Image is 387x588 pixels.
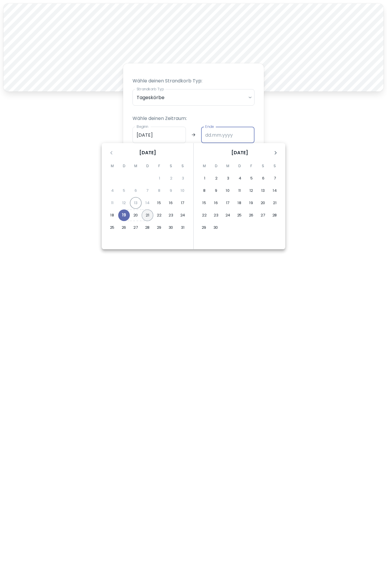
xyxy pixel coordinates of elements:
button: 19 [245,197,257,209]
div: Tageskörbe [133,89,254,106]
button: 23 [210,209,222,221]
button: 25 [234,209,245,221]
button: 29 [198,222,210,233]
span: Mittwoch [130,160,141,172]
button: 1 [199,172,211,184]
span: Samstag [166,160,176,172]
button: 20 [130,209,142,221]
button: 15 [198,197,210,209]
button: 24 [177,209,189,221]
button: 21 [269,197,281,209]
button: 16 [165,197,177,209]
button: 12 [245,185,257,196]
span: Mittwoch [223,160,233,172]
button: 29 [153,222,165,233]
button: 31 [177,222,189,233]
span: Dienstag [119,160,129,172]
input: dd.mm.yyyy [133,127,186,143]
button: 2 [211,172,222,184]
button: 30 [210,222,222,233]
span: Sonntag [269,160,280,172]
button: 22 [153,209,165,221]
button: 27 [257,209,269,221]
button: 25 [106,222,118,233]
span: [DATE] [231,149,248,156]
button: 20 [257,197,269,209]
span: Dienstag [211,160,221,172]
span: Montag [107,160,118,172]
p: Wähle deinen Strandkorb Typ: [133,77,254,84]
button: 13 [257,185,269,196]
button: 28 [142,222,153,233]
button: 9 [210,185,222,196]
span: Montag [199,160,210,172]
button: 15 [153,197,165,209]
button: 21 [142,209,153,221]
button: 10 [222,185,234,196]
span: Donnerstag [142,160,153,172]
button: 17 [177,197,189,209]
button: 16 [210,197,222,209]
button: 26 [118,222,130,233]
span: Freitag [246,160,257,172]
button: 8 [198,185,210,196]
button: 7 [269,172,281,184]
span: [DATE] [139,149,156,156]
button: 27 [130,222,142,233]
button: 22 [198,209,210,221]
button: 23 [165,209,177,221]
button: 19 [118,209,130,221]
span: Samstag [258,160,268,172]
button: 11 [234,185,245,196]
button: 18 [106,209,118,221]
button: 26 [245,209,257,221]
button: 24 [222,209,234,221]
p: Wähle deinen Zeitraum: [133,115,254,122]
label: Ende [205,124,214,129]
label: Beginn [137,124,148,129]
button: 30 [165,222,177,233]
button: 18 [234,197,245,209]
button: 28 [269,209,281,221]
button: 4 [234,172,246,184]
button: 14 [269,185,281,196]
input: dd.mm.yyyy [201,127,254,143]
button: 6 [257,172,269,184]
button: Nächster Monat [271,148,281,158]
button: 3 [222,172,234,184]
span: Sonntag [177,160,188,172]
label: Strandkorb Typ [137,87,164,91]
button: 17 [222,197,234,209]
span: Donnerstag [234,160,245,172]
button: 5 [246,172,257,184]
span: Freitag [154,160,164,172]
